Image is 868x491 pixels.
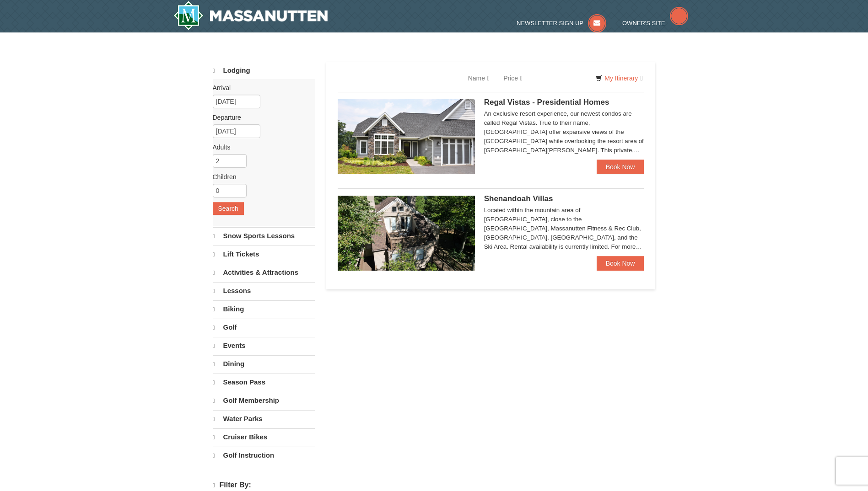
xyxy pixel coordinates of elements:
a: Season Pass [213,374,315,391]
a: Name [461,69,496,87]
label: Departure [213,113,308,122]
a: Golf Instruction [213,447,315,464]
span: Newsletter Sign Up [517,20,583,27]
a: My Itinerary [590,71,648,85]
h4: Filter By: [213,481,315,490]
a: Golf [213,319,315,336]
label: Adults [213,143,308,152]
a: Dining [213,355,315,373]
label: Arrival [213,83,308,92]
img: Massanutten Resort Logo [173,1,328,30]
a: Golf Membership [213,392,315,409]
a: Book Now [597,256,644,271]
a: Water Parks [213,410,315,427]
a: Snow Sports Lessons [213,227,315,245]
img: 19219019-2-e70bf45f.jpg [338,196,475,271]
img: 19218991-1-902409a9.jpg [338,99,475,174]
a: Book Now [597,160,644,174]
span: Regal Vistas - Presidential Homes [484,98,609,107]
span: Owner's Site [622,20,665,27]
a: Lift Tickets [213,245,315,263]
a: Lessons [213,282,315,299]
a: Cruiser Bikes [213,428,315,446]
a: Massanutten Resort [173,1,328,30]
a: Biking [213,300,315,318]
span: Shenandoah Villas [484,194,553,203]
div: An exclusive resort experience, our newest condos are called Regal Vistas. True to their name, [G... [484,109,644,155]
a: Price [496,69,529,87]
a: Owner's Site [622,20,688,27]
a: Newsletter Sign Up [517,20,606,27]
button: Search [213,202,244,215]
a: Events [213,337,315,354]
label: Children [213,172,308,181]
div: Located within the mountain area of [GEOGRAPHIC_DATA], close to the [GEOGRAPHIC_DATA], Massanutte... [484,206,644,251]
a: Lodging [213,62,315,79]
a: Activities & Attractions [213,264,315,281]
